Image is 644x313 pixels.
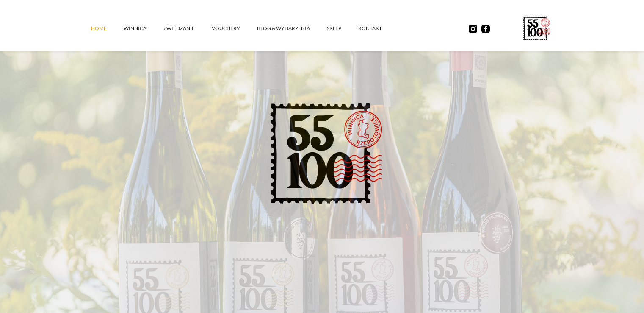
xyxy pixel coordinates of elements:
a: Home [91,16,124,41]
a: kontakt [358,16,399,41]
a: vouchery [212,16,257,41]
a: SKLEP [327,16,358,41]
a: ZWIEDZANIE [163,16,212,41]
a: Blog & Wydarzenia [257,16,327,41]
a: winnica [124,16,163,41]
